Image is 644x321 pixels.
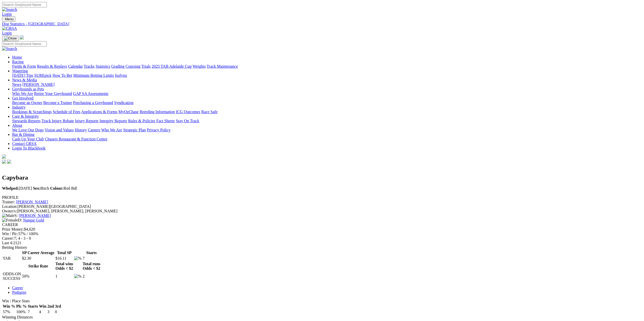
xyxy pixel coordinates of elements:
[2,16,15,22] button: Toggle navigation
[34,73,51,78] a: SUREpick
[47,304,54,309] th: 2nd
[68,64,83,68] a: Calendar
[12,110,52,114] a: Bookings & Scratchings
[2,236,14,240] span: Career:
[43,101,72,105] a: Become a Trainer
[16,309,27,314] td: 100%
[22,250,55,255] th: SP Career Average
[118,110,139,114] a: MyOzChase
[2,41,47,46] input: Search
[128,119,155,123] a: Rules & Policies
[12,128,44,132] a: We Love Our Dogs
[152,64,192,68] a: 2025 TAB Adelaide Cup
[2,299,642,303] div: Win / Place Stats
[2,2,47,7] input: Search
[2,195,642,200] div: PROFILE
[207,64,238,68] a: Track Maintenance
[12,141,36,146] a: Contact GRSA
[33,186,49,190] span: Bitch
[55,261,73,271] th: Total wins Odds < $2
[12,96,33,100] a: Get Involved
[16,304,27,309] th: Plc %
[12,132,34,137] a: Bar & Dining
[55,271,73,281] td: 1
[12,123,22,128] a: About
[2,12,12,16] a: Login
[176,119,199,123] a: Stay On Track
[12,119,642,123] div: Care & Integrity
[22,271,55,281] td: 50%
[7,160,11,164] img: twitter.svg
[114,101,133,105] a: Syndication
[27,304,38,309] th: Starts
[2,236,642,241] div: 7; 4 - 3 - 0
[22,256,55,261] td: $2.30
[2,232,18,236] span: Win / Plc:
[2,160,6,164] img: facebook.svg
[45,128,74,132] a: Vision and Values
[73,101,113,105] a: Purchasing a Greyhound
[2,209,642,213] div: [PERSON_NAME], [PERSON_NAME], [PERSON_NAME]
[12,78,37,82] a: News & Media
[12,82,642,87] div: News & Media
[12,114,39,118] a: Care & Integrity
[37,64,67,68] a: Results & Replays
[12,290,26,294] a: Pedigree
[82,271,100,281] td: 2
[2,36,19,41] button: Toggle navigation
[4,36,17,40] img: Close
[101,128,122,132] a: Who We Are
[39,304,47,309] th: Win
[3,309,15,314] td: 57%
[34,91,72,96] a: Retire Your Greyhound
[12,73,642,78] div: Wagering
[2,213,18,218] span: S:
[115,73,127,78] a: Isolynx
[16,200,48,204] a: [PERSON_NAME]
[2,155,6,159] img: logo-grsa-white.png
[88,128,100,132] a: Careers
[2,232,642,236] div: 57% / 100%
[2,204,17,209] span: Location:
[141,64,151,68] a: Trials
[5,17,13,21] span: Menu
[12,55,22,59] a: Home
[55,304,61,309] th: 3rd
[19,213,51,218] a: [PERSON_NAME]
[12,64,642,69] div: Racing
[176,110,200,114] a: ICG Outcomes
[20,35,24,39] img: logo-grsa-white.png
[47,309,54,314] td: 3
[12,73,33,78] a: [DATE] Tips
[75,119,98,123] a: Injury Reports
[12,146,46,150] a: Login To Blackbook
[12,137,44,141] a: Cash Up Your Club
[123,128,146,132] a: Strategic Plan
[53,73,72,78] a: How To Bet
[12,137,642,141] div: Bar & Dining
[2,227,24,231] span: Prize Money:
[2,200,15,204] span: Trainer:
[12,101,42,105] a: Become an Owner
[74,274,81,279] img: %
[84,64,95,68] a: Tracks
[2,204,642,209] div: [PERSON_NAME][GEOGRAPHIC_DATA]
[96,64,110,68] a: Statistics
[2,31,12,35] a: Login
[12,91,642,96] div: Greyhounds as Pets
[12,110,642,114] div: Industry
[41,119,74,123] a: Track Injury Rebate
[12,69,28,73] a: Wagering
[75,128,87,132] a: History
[3,271,21,281] td: ODDS-ON SUCCESS
[33,186,40,190] b: Sex:
[45,137,107,141] a: Chasers Restaurant & Function Centre
[2,209,17,213] span: Owner/s:
[2,218,18,223] img: Female
[2,245,642,250] div: Betting History
[74,256,81,261] img: %
[82,256,100,261] td: 7
[2,186,32,190] span: [DATE]
[147,128,171,132] a: Privacy Policy
[12,128,642,132] div: About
